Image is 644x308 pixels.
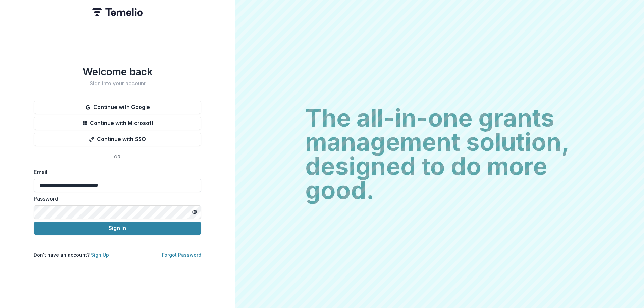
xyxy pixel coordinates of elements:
button: Sign In [34,222,201,235]
button: Continue with Microsoft [34,117,201,130]
a: Sign Up [91,252,109,258]
label: Password [34,195,197,203]
button: Continue with Google [34,101,201,114]
h1: Welcome back [34,66,201,78]
button: Toggle password visibility [189,207,200,218]
img: Temelio [92,8,143,16]
h2: Sign into your account [34,80,201,87]
label: Email [34,168,197,176]
p: Don't have an account? [34,251,109,258]
button: Continue with SSO [34,133,201,146]
a: Forgot Password [162,252,201,258]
